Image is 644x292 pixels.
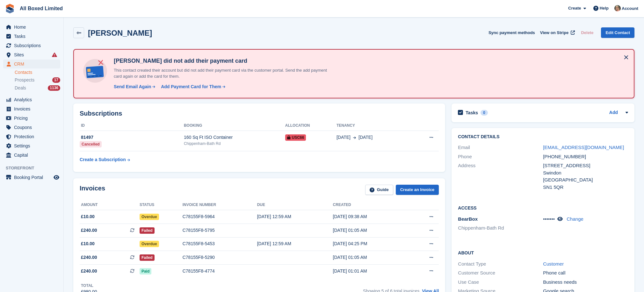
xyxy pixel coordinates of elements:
div: C78155F8-5795 [183,227,257,234]
div: 17 [52,77,60,83]
a: Add Payment Card for Them [158,83,226,90]
div: [DATE] 12:59 AM [257,213,333,220]
a: Add [609,109,618,117]
span: Analytics [14,95,52,104]
span: Pricing [14,114,52,123]
div: Contact Type [458,260,543,268]
div: [DATE] 04:25 PM [333,240,409,247]
span: Prospects [15,77,34,83]
img: no-card-linked-e7822e413c904bf8b177c4d89f31251c4716f9871600ec3ca5bfc59e148c83f4.svg [82,57,109,84]
span: Failed [140,254,155,261]
div: Customer Source [458,269,543,277]
a: [EMAIL_ADDRESS][DOMAIN_NAME] [543,145,624,150]
a: menu [3,173,60,182]
a: Preview store [53,174,60,181]
a: Prospects 17 [15,77,60,83]
div: SN1 5QR [543,184,628,191]
span: Home [14,23,52,32]
div: [DATE] 09:38 AM [333,213,409,220]
a: menu [3,151,60,160]
button: Sync payment methods [488,27,535,38]
span: View on Stripe [540,30,568,36]
span: Deals [15,85,26,91]
span: CRM [14,60,52,68]
span: Settings [14,141,52,150]
span: Overdue [140,214,159,220]
a: Create an Invoice [396,185,439,195]
h2: Tasks [466,110,478,116]
div: [GEOGRAPHIC_DATA] [543,176,628,184]
div: Business needs [543,279,628,286]
th: Due [257,200,333,210]
div: C78155F8-4774 [183,268,257,274]
div: Use Case [458,279,543,286]
div: Create a Subscription [80,156,126,163]
span: Create [568,5,581,11]
div: Send Email Again [114,83,151,90]
span: £10.00 [81,240,95,247]
span: Capital [14,151,52,160]
span: Subscriptions [14,41,52,50]
div: [DATE] 01:01 AM [333,268,409,274]
div: Swindon [543,169,628,177]
span: Protection [14,132,52,141]
span: [DATE] [336,134,351,141]
div: 81497 [80,134,184,141]
span: Paid [140,268,151,274]
div: C78155F8-5290 [183,254,257,261]
div: C78155F8-5453 [183,240,257,247]
th: Invoice number [183,200,257,210]
h2: Subscriptions [80,110,439,117]
a: menu [3,104,60,113]
span: Sites [14,50,52,59]
span: Invoices [14,104,52,113]
div: Add Payment Card for Them [161,83,221,90]
div: [PHONE_NUMBER] [543,153,628,160]
span: £240.00 [81,268,97,274]
h2: Access [458,204,628,211]
div: Address [458,162,543,191]
th: Created [333,200,409,210]
span: USC66 [285,134,306,141]
div: Email [458,144,543,151]
a: menu [3,32,60,41]
div: 1136 [48,85,60,91]
a: menu [3,114,60,123]
a: menu [3,23,60,32]
a: menu [3,95,60,104]
span: ••••••• [543,216,555,222]
i: Smart entry sync failures have occurred [52,52,57,57]
span: £10.00 [81,213,95,220]
th: Booking [184,121,285,131]
span: BearBox [458,216,478,222]
p: This contact created their account but did not add their payment card via the customer portal. Se... [111,67,334,80]
a: Guide [365,185,393,195]
div: 0 [481,110,488,116]
h2: Invoices [80,185,105,195]
a: Create a Subscription [80,154,130,166]
th: Amount [80,200,140,210]
a: menu [3,60,60,68]
a: menu [3,123,60,132]
a: Deals 1136 [15,85,60,91]
span: [DATE] [358,134,373,141]
span: Storefront [6,165,63,171]
th: ID [80,121,184,131]
div: Total [81,283,97,288]
a: Contacts [15,69,60,75]
h4: [PERSON_NAME] did not add their payment card [111,57,334,65]
a: Customer [543,261,564,267]
span: £240.00 [81,227,97,234]
img: Sandie Mills [614,5,621,11]
div: Cancelled [80,141,102,147]
span: Tasks [14,32,52,41]
div: C78155F8-5964 [183,213,257,220]
span: Coupons [14,123,52,132]
div: Chippenham-Bath Rd [184,141,285,146]
a: menu [3,141,60,150]
div: [DATE] 01:05 AM [333,254,409,261]
div: [DATE] 01:05 AM [333,227,409,234]
span: Account [622,5,638,12]
a: Edit Contact [601,27,634,38]
h2: [PERSON_NAME] [88,29,152,37]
